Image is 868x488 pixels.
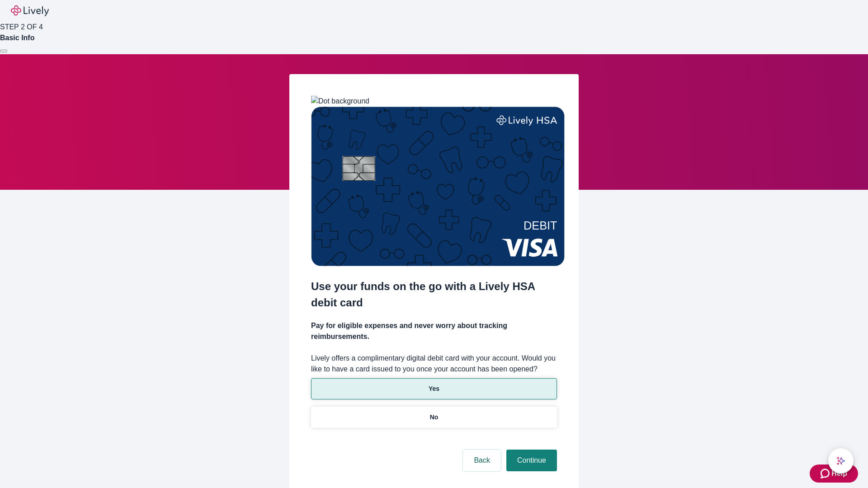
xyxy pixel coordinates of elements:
[11,5,49,16] img: Lively
[463,450,501,471] button: Back
[506,450,557,471] button: Continue
[311,107,565,266] img: Debit card
[311,320,557,342] h4: Pay for eligible expenses and never worry about tracking reimbursements.
[831,468,847,479] span: Help
[429,384,439,394] p: Yes
[311,407,557,428] button: No
[821,468,831,479] svg: Zendesk support icon
[430,413,439,422] p: No
[810,465,858,483] button: Zendesk support iconHelp
[836,456,845,465] svg: Lively AI Assistant
[311,278,557,311] h2: Use your funds on the go with a Lively HSA debit card
[311,96,369,107] img: Dot background
[311,378,557,399] button: Yes
[311,353,557,375] label: Lively offers a complimentary digital debit card with your account. Would you like to have a card...
[828,448,854,474] button: chat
